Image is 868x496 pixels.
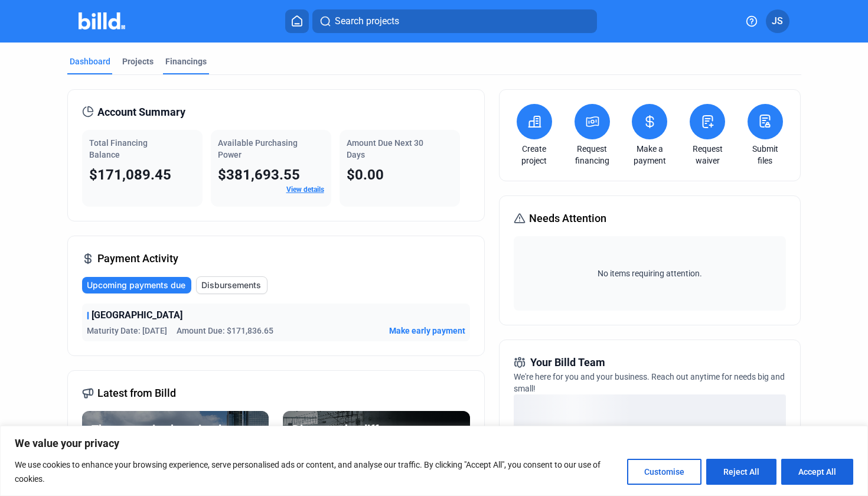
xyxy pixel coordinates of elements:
button: JS [766,9,789,33]
span: Upcoming payments due [87,279,185,291]
a: View details [286,185,324,194]
span: Amount Due Next 30 Days [347,138,423,159]
span: Payment Activity [97,250,178,267]
span: Search projects [335,14,399,28]
button: Customise [627,459,701,485]
span: Amount Due: $171,836.65 [177,325,273,337]
button: Search projects [312,9,597,33]
span: Your Billd Team [530,354,605,371]
span: Available Purchasing Power [218,138,298,159]
a: Create project [514,143,555,167]
span: Account Summary [97,104,185,120]
button: Accept All [781,459,853,485]
button: Make early payment [389,325,465,337]
span: Maturity Date: [DATE] [87,325,167,337]
a: Submit files [745,143,786,167]
span: Disbursements [201,279,261,291]
p: We value your privacy [15,436,853,451]
a: Request waiver [687,143,728,167]
span: $381,693.55 [218,167,300,183]
span: Latest from Billd [97,385,176,402]
span: JS [772,14,783,28]
div: Financings [165,56,207,67]
span: Total Financing Balance [89,138,148,159]
div: The strategies best-in-class subs use for a resilient business [92,420,260,474]
button: Disbursements [196,276,267,294]
button: Reject All [706,459,776,485]
div: Discover the difference a strong capital strategy can make [292,420,461,474]
span: [GEOGRAPHIC_DATA] [92,308,182,322]
div: Dashboard [70,56,110,67]
a: Make a payment [629,143,670,167]
p: We use cookies to enhance your browsing experience, serve personalised ads or content, and analys... [15,458,618,486]
span: Needs Attention [529,210,606,227]
img: Billd Company Logo [79,12,125,30]
span: $171,089.45 [89,167,171,183]
span: No items requiring attention. [518,267,781,279]
div: Projects [122,56,154,67]
span: $0.00 [347,167,384,183]
span: We're here for you and your business. Reach out anytime for needs big and small! [514,372,785,393]
a: Request financing [572,143,613,167]
button: Upcoming payments due [82,277,191,293]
